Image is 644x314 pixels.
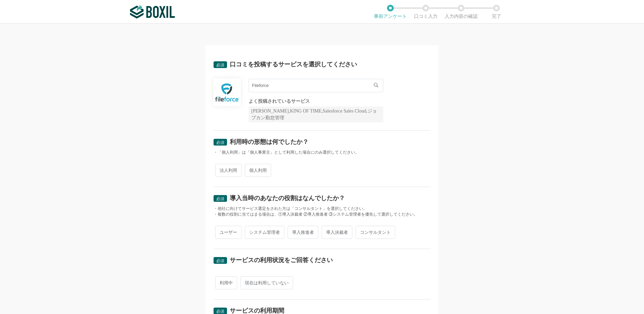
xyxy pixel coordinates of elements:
span: 必須 [216,63,224,67]
span: システム管理者 [245,226,284,239]
span: 法人利用 [215,164,241,177]
span: 現在は利用していない [240,276,293,289]
li: 完了 [479,5,514,19]
span: 導入推進者 [288,226,318,239]
div: サービスの利用期間 [230,308,284,314]
div: サービスの利用状況をご回答ください [230,257,333,263]
span: 必須 [216,196,224,201]
span: 導入決裁者 [322,226,352,239]
span: 個人利用 [245,164,271,177]
div: [PERSON_NAME],KING OF TIME,Salesforce Sales Cloud,ジョブカン勤怠管理 [249,106,383,122]
div: ・複数の役割に当てはまる場合は、①導入決裁者 ②導入推進者 ③システム管理者を優先して選択してください。 [214,212,430,217]
span: ユーザー [215,226,241,239]
span: 必須 [216,258,224,263]
span: 必須 [216,140,224,145]
img: ボクシルSaaS_ロゴ [130,5,175,19]
span: 利用中 [215,276,237,289]
span: 必須 [216,309,224,314]
div: 口コミを投稿するサービスを選択してください [230,61,357,67]
div: ・他社に向けてサービス選定をされた方は「コンサルタント」を選択してください。 [214,206,430,212]
input: サービス名で検索 [249,79,383,92]
div: 利用時の形態は何でしたか？ [230,139,309,145]
li: 入力内容の確認 [443,5,479,19]
div: ・「個人利用」は「個人事業主」として利用した場合にのみ選択してください。 [214,150,430,155]
li: 事前アンケート [373,5,408,19]
span: コンサルタント [356,226,395,239]
div: よく投稿されているサービス [249,99,383,104]
div: 導入当時のあなたの役割はなんでしたか？ [230,195,345,201]
li: 口コミ入力 [408,5,443,19]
